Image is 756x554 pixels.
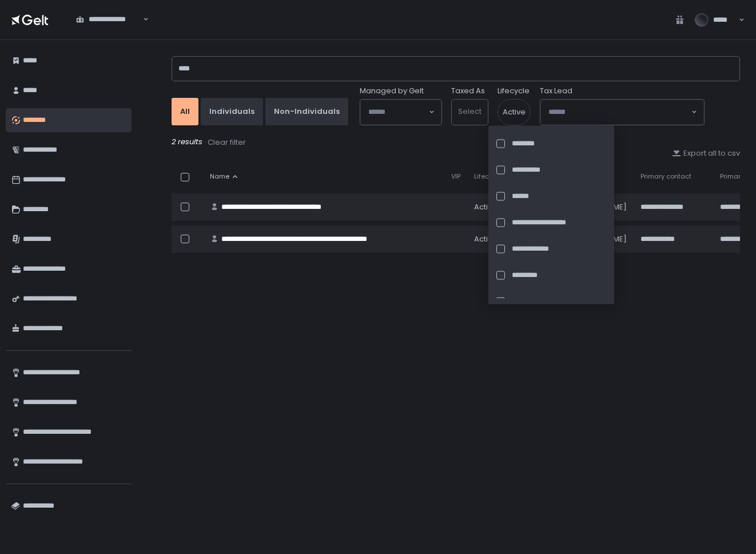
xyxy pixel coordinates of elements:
span: active [498,99,531,125]
input: Search for option [548,106,690,118]
span: Name [210,172,229,181]
input: Search for option [368,106,428,118]
label: Lifecycle [498,86,530,96]
input: Search for option [141,14,142,25]
div: Search for option [540,100,704,125]
div: All [180,106,190,117]
div: Non-Individuals [274,106,340,117]
div: 2 results [172,137,740,148]
span: Tax Lead [540,86,572,96]
button: Individuals [201,98,263,125]
span: active [474,202,497,212]
div: Individuals [209,106,254,117]
div: Search for option [69,7,149,31]
button: Export all to csv [672,148,740,159]
span: Select [458,106,482,117]
button: Non-Individuals [265,98,348,125]
div: Clear filter [208,137,246,148]
span: active [474,234,497,244]
button: All [172,98,198,125]
button: Clear filter [207,137,246,148]
label: Taxed As [451,86,485,96]
span: Lifecycle [474,172,502,181]
div: Search for option [360,100,441,125]
span: Primary contact [640,172,691,181]
span: Managed by Gelt [360,86,424,96]
span: VIP [451,172,460,181]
